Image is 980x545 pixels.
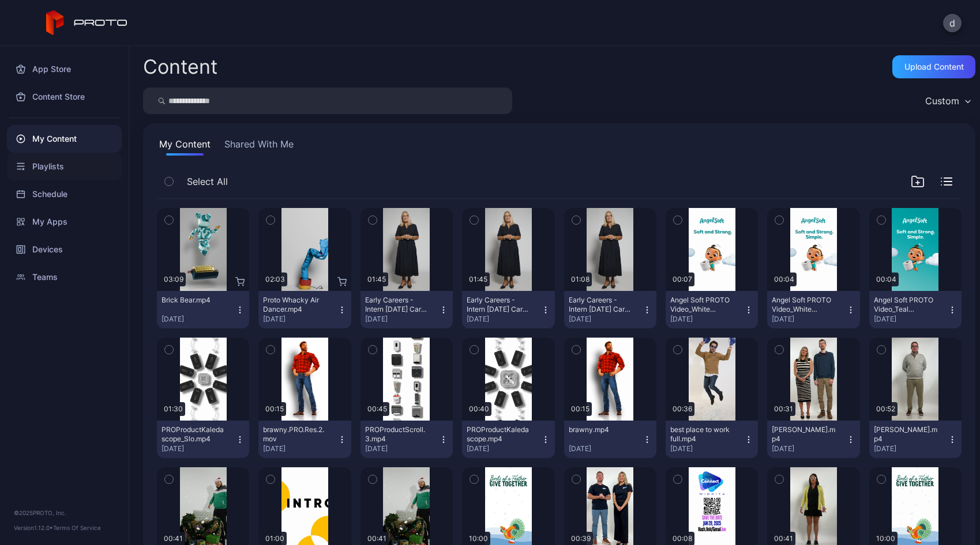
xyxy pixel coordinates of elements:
[666,291,758,328] button: Angel Soft PROTO Video_White Background_0430.mp4[DATE]
[365,296,429,314] div: Early Careers - Intern Family Day Cara Protobox Shoot - 430050 v2.mp4
[767,291,859,328] button: Angel Soft PROTO Video_White Background.mp4[DATE]
[263,444,337,453] div: [DATE]
[365,444,439,453] div: [DATE]
[772,425,835,444] div: Taylor Dylan GenAI.mp4
[157,291,249,328] button: Brick Bear.mp4[DATE]
[569,425,632,434] div: brawny.mp4
[7,236,122,263] a: Devices
[7,208,122,236] a: My Apps
[263,296,326,314] div: Proto Whacky Air Dancer.mp4
[162,444,235,453] div: [DATE]
[772,296,835,314] div: Angel Soft PROTO Video_White Background.mp4
[869,291,962,328] button: Angel Soft PROTO Video_Teal Background.mp4[DATE]
[670,296,734,314] div: Angel Soft PROTO Video_White Background_0430.mp4
[569,444,643,453] div: [DATE]
[670,425,734,444] div: best place to work full.mp4
[869,421,962,458] button: [PERSON_NAME].mp4[DATE]
[258,421,351,458] button: brawny.PRO.Res.2.mov[DATE]
[162,315,235,324] div: [DATE]
[7,153,122,180] a: Playlists
[263,425,326,444] div: brawny.PRO.Res.2.mov
[569,296,632,314] div: Early Careers - Intern Family Day Cara Protobox Shoot - 430050 v1.mp4
[258,291,351,328] button: Proto Whacky Air Dancer.mp4[DATE]
[53,524,101,531] a: Terms Of Service
[7,263,122,291] a: Teams
[14,508,115,517] div: © 2025 PROTO, Inc.
[767,421,859,458] button: [PERSON_NAME].mp4[DATE]
[162,296,225,305] div: Brick Bear.mp4
[670,315,744,324] div: [DATE]
[892,55,975,78] button: Upload Content
[157,137,213,156] button: My Content
[874,296,937,314] div: Angel Soft PROTO Video_Teal Background.mp4
[162,425,225,444] div: PROProductKaledascope_Slo.mp4
[666,421,758,458] button: best place to work full.mp4[DATE]
[467,425,530,444] div: PROProductKaledascope.mp4
[467,315,540,324] div: [DATE]
[772,444,846,453] div: [DATE]
[462,421,554,458] button: PROProductKaledascope.mp4[DATE]
[187,175,228,188] span: Select All
[925,95,959,107] div: Custom
[143,57,217,77] div: Content
[365,425,429,444] div: PROProductScroll.3.mp4
[7,55,122,83] a: App Store
[564,291,656,328] button: Early Careers - Intern [DATE] Cara Protobox Shoot - 430050 v1.mp4[DATE]
[361,291,453,328] button: Early Careers - Intern [DATE] Cara Protobox Shoot - 430050 v2.mp4[DATE]
[361,421,453,458] button: PROProductScroll.3.mp4[DATE]
[467,296,530,314] div: Early Careers - Intern Family Day Cara Protobox Shoot - 430050 v2 lower music.mp4
[7,180,122,208] a: Schedule
[670,444,744,453] div: [DATE]
[943,14,962,32] button: d
[14,524,53,531] span: Version 1.12.0 •
[564,421,656,458] button: brawny.mp4[DATE]
[772,315,846,324] div: [DATE]
[157,421,249,458] button: PROProductKaledascope_Slo.mp4[DATE]
[222,137,296,156] button: Shared With Me
[874,444,948,453] div: [DATE]
[467,444,540,453] div: [DATE]
[263,315,337,324] div: [DATE]
[874,315,948,324] div: [DATE]
[919,88,975,114] button: Custom
[365,315,439,324] div: [DATE]
[462,291,554,328] button: Early Careers - Intern [DATE] Cara Protobox Shoot - 430050 v2 lower music.mp4[DATE]
[904,62,964,71] div: Upload Content
[874,425,937,444] div: Steve GenAI.mp4
[7,125,122,153] a: My Content
[569,315,643,324] div: [DATE]
[7,83,122,111] a: Content Store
